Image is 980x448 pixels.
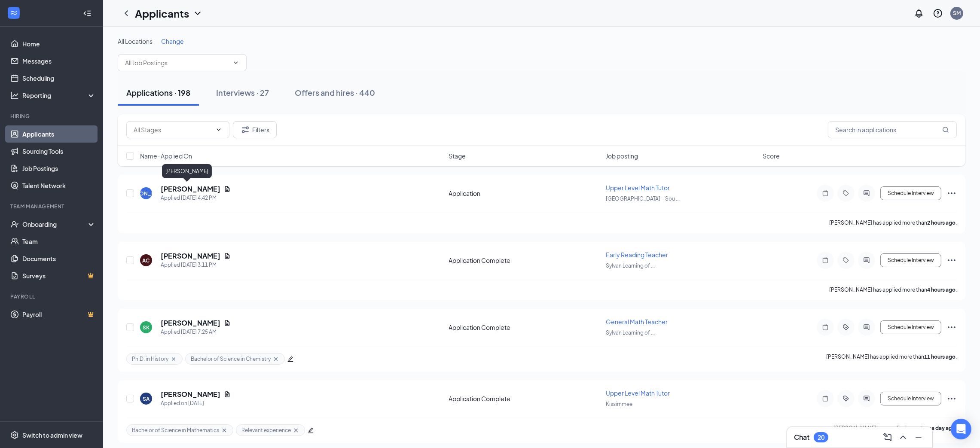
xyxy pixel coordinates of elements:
[134,125,212,134] input: All Stages
[820,190,830,197] svg: Note
[449,394,601,403] div: Application Complete
[22,125,96,143] a: Applicants
[161,251,220,261] h5: [PERSON_NAME]
[914,8,924,18] svg: Notifications
[882,432,893,442] svg: ComposeMessage
[880,320,941,334] button: Schedule Interview
[841,395,851,402] svg: ActiveTag
[224,320,231,326] svg: Document
[224,391,231,398] svg: Document
[913,432,924,442] svg: Minimize
[287,356,293,362] span: edit
[880,392,941,405] button: Schedule Interview
[161,261,231,269] div: Applied [DATE] 3:11 PM
[22,52,96,70] a: Messages
[215,126,222,133] svg: ChevronDown
[927,286,956,293] b: 4 hours ago
[896,430,910,444] button: ChevronUp
[216,87,269,98] div: Interviews · 27
[606,389,670,397] span: Upper Level Math Tutor
[818,434,824,441] div: 20
[10,293,94,300] div: Payroll
[861,190,872,197] svg: ActiveChat
[829,286,957,293] p: [PERSON_NAME] has applied more than .
[161,37,184,45] span: Change
[881,430,895,444] button: ComposeMessage
[449,323,601,332] div: Application Complete
[121,8,131,18] svg: ChevronLeft
[22,91,96,100] div: Reporting
[143,257,150,264] div: AC
[161,328,231,336] div: Applied [DATE] 7:25 AM
[132,355,168,363] span: Ph.D. in History
[10,220,19,229] svg: UserCheck
[161,194,231,202] div: Applied [DATE] 4:42 PM
[841,190,851,197] svg: Tag
[794,433,809,442] h3: Chat
[241,427,291,434] span: Relevant experience
[763,152,780,160] span: Score
[22,70,96,87] a: Scheduling
[880,253,941,267] button: Schedule Interview
[606,329,655,336] span: Sylvan Learning of ...
[224,253,231,259] svg: Document
[820,395,830,402] svg: Note
[826,353,957,365] p: [PERSON_NAME] has applied more than .
[9,9,18,17] svg: WorkstreamLogo
[841,257,851,264] svg: Tag
[221,427,228,434] svg: Cross
[135,6,189,21] h1: Applicants
[841,324,851,331] svg: ActiveTag
[132,427,219,434] span: Bachelor of Science in Mathematics
[308,427,314,433] span: edit
[140,152,192,160] span: Name · Applied On
[22,177,96,194] a: Talent Network
[606,184,670,192] span: Upper Level Math Tutor
[880,186,941,200] button: Schedule Interview
[22,431,82,439] div: Switch to admin view
[10,91,19,100] svg: Analysis
[946,255,957,265] svg: Ellipses
[946,322,957,332] svg: Ellipses
[126,87,190,98] div: Applications · 198
[606,401,632,407] span: Kissimmee
[449,189,601,198] div: Application
[293,427,299,434] svg: Cross
[22,220,89,229] div: Onboarding
[191,355,271,363] span: Bachelor of Science in Chemistry
[22,160,96,177] a: Job Postings
[22,233,96,250] a: Team
[233,121,277,138] button: Filter Filters
[83,9,92,18] svg: Collapse
[942,126,949,133] svg: MagnifyingGlass
[161,318,220,328] h5: [PERSON_NAME]
[933,8,943,18] svg: QuestionInfo
[828,121,957,138] input: Search in applications
[10,431,19,439] svg: Settings
[22,143,96,160] a: Sourcing Tools
[606,262,655,269] span: Sylvan Learning of ...
[606,152,638,160] span: Job posting
[272,356,279,363] svg: Cross
[161,399,231,408] div: Applied on [DATE]
[295,87,375,98] div: Offers and hires · 440
[162,164,212,178] div: [PERSON_NAME]
[143,324,150,331] div: SK
[124,190,168,197] div: [PERSON_NAME]
[606,318,668,326] span: General Math Teacher
[833,424,957,436] p: [PERSON_NAME] has applied more than .
[946,188,957,198] svg: Ellipses
[924,354,956,360] b: 11 hours ago
[22,267,96,284] a: SurveysCrown
[224,186,231,192] svg: Document
[820,324,830,331] svg: Note
[449,256,601,265] div: Application Complete
[606,251,668,259] span: Early Reading Teacher
[829,219,957,226] p: [PERSON_NAME] has applied more than .
[232,59,239,66] svg: ChevronDown
[118,37,153,45] span: All Locations
[22,35,96,52] a: Home
[946,393,957,404] svg: Ellipses
[606,195,680,202] span: [GEOGRAPHIC_DATA] – Sou ...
